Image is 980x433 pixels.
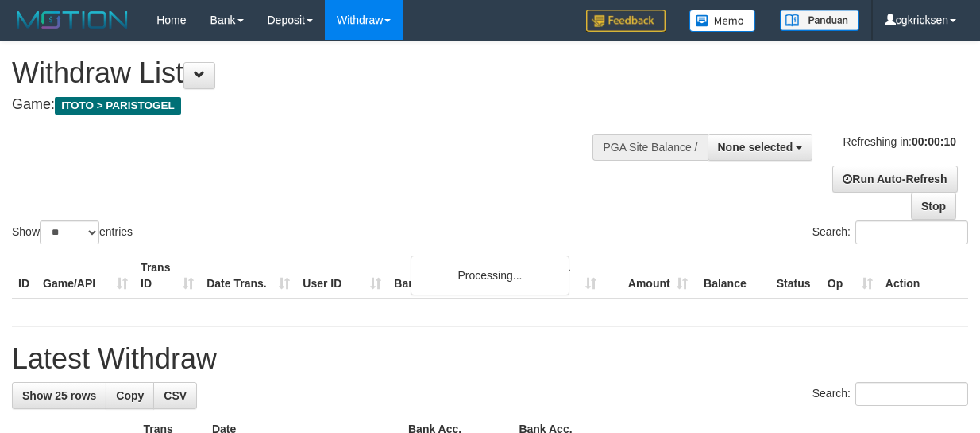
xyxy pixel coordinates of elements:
[911,193,956,220] a: Stop
[694,253,770,298] th: Balance
[592,134,707,161] div: PGA Site Balance /
[770,253,821,298] th: Status
[812,220,968,244] label: Search:
[37,253,134,298] th: Game/API
[12,8,133,32] img: MOTION_logo.png
[718,141,793,154] span: None selected
[296,253,388,298] th: User ID
[912,135,956,148] strong: 00:00:10
[879,253,968,298] th: Action
[116,389,144,402] span: Copy
[12,97,638,113] h4: Game:
[511,253,602,298] th: Bank Acc. Number
[12,57,638,89] h1: Withdraw List
[708,134,813,161] button: None selected
[200,253,296,298] th: Date Trans.
[153,382,197,409] a: CSV
[411,256,569,295] div: Processing...
[855,382,968,406] input: Search:
[812,382,968,406] label: Search:
[12,220,133,244] label: Show entries
[40,220,99,244] select: Showentries
[12,253,37,298] th: ID
[22,389,96,402] span: Show 25 rows
[855,220,968,244] input: Search:
[12,382,106,409] a: Show 25 rows
[106,382,154,409] a: Copy
[55,97,181,115] span: ITOTO > PARISTOGEL
[12,343,968,375] h1: Latest Withdraw
[388,253,511,298] th: Bank Acc. Name
[843,135,956,148] span: Refreshing in:
[689,10,756,32] img: Button%20Memo.svg
[164,389,187,402] span: CSV
[586,10,666,32] img: Feedback.jpg
[821,253,879,298] th: Op
[780,10,859,31] img: panduan.png
[134,253,200,298] th: Trans ID
[832,166,957,193] a: Run Auto-Refresh
[603,253,694,298] th: Amount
